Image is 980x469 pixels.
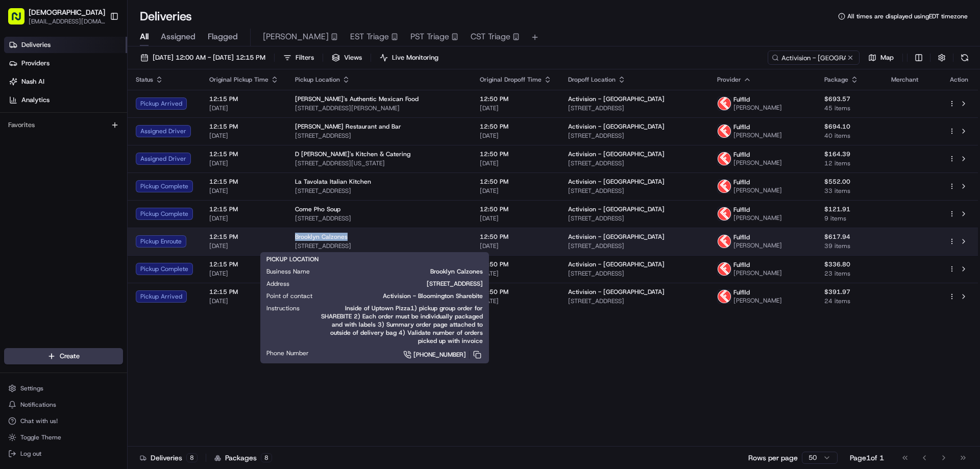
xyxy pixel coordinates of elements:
[209,205,279,213] span: 12:15 PM
[350,31,389,43] span: EST Triage
[480,288,552,296] span: 12:50 PM
[20,433,61,441] span: Toggle Theme
[266,349,309,357] span: Phone Number
[480,260,552,268] span: 12:50 PM
[21,77,44,86] span: Nash AI
[295,233,348,241] span: Brooklyn Calzones
[96,147,164,157] span: API Documentation
[60,352,80,361] span: Create
[824,288,875,296] span: $391.97
[410,31,449,43] span: PST Triage
[136,76,153,84] span: Status
[20,147,78,157] span: Knowledge Base
[4,117,123,133] div: Favorites
[824,205,875,213] span: $121.91
[344,53,362,62] span: Views
[733,151,750,159] span: Fulflld
[266,255,318,263] span: PICKUP LOCATION
[295,122,401,131] span: [PERSON_NAME] Restaurant and Bar
[824,233,875,241] span: $617.94
[733,241,782,250] span: [PERSON_NAME]
[4,398,123,412] button: Notifications
[35,107,129,115] div: We're available if you need us!
[480,150,552,158] span: 12:50 PM
[86,148,94,156] div: 💻
[733,297,782,305] span: [PERSON_NAME]
[209,132,279,140] span: [DATE]
[4,414,123,428] button: Chat with us!
[261,453,272,462] div: 8
[209,95,279,103] span: 12:15 PM
[733,206,750,214] span: Fulflld
[733,186,782,194] span: [PERSON_NAME]
[295,187,463,195] span: [STREET_ADDRESS]
[326,267,483,276] span: Brooklyn Calzones
[140,31,149,43] span: All
[4,447,123,461] button: Log out
[480,159,552,167] span: [DATE]
[295,150,410,158] span: D [PERSON_NAME]'s Kitchen & Catering
[480,205,552,213] span: 12:50 PM
[29,7,105,17] button: [DEMOGRAPHIC_DATA]
[733,95,750,104] span: Fulflld
[306,280,483,288] span: [STREET_ADDRESS]
[480,178,552,186] span: 12:50 PM
[136,51,270,65] button: [DATE] 12:00 AM - [DATE] 12:15 PM
[891,76,918,84] span: Merchant
[718,262,731,276] img: profile_Fulflld_OnFleet_Thistle_SF.png
[480,297,552,305] span: [DATE]
[329,292,483,300] span: Activision - Bloomington Sharebite
[568,178,665,186] span: Activision - [GEOGRAPHIC_DATA]
[140,453,198,463] div: Deliveries
[824,132,875,140] span: 40 items
[266,304,300,312] span: Instructions
[717,76,741,84] span: Provider
[4,92,127,108] a: Analytics
[209,269,279,278] span: [DATE]
[21,59,50,68] span: Providers
[29,17,105,26] button: [EMAIL_ADDRESS][DOMAIN_NAME]
[295,178,371,186] span: La Tavolata Italian Kitchen
[4,73,127,90] a: Nash AI
[733,288,750,297] span: Fulflld
[733,269,782,277] span: [PERSON_NAME]
[140,8,192,24] h1: Deliveries
[295,104,463,112] span: [STREET_ADDRESS][PERSON_NAME]
[824,159,875,167] span: 12 items
[948,76,970,84] div: Action
[82,143,168,161] a: 💻API Documentation
[327,51,366,65] button: Views
[824,242,875,250] span: 39 items
[209,150,279,158] span: 12:15 PM
[864,51,898,65] button: Map
[209,288,279,296] span: 12:15 PM
[10,41,186,57] p: Welcome 👋
[733,159,782,167] span: [PERSON_NAME]
[209,187,279,195] span: [DATE]
[824,178,875,186] span: $552.00
[209,76,268,84] span: Original Pickup Time
[209,233,279,241] span: 12:15 PM
[20,417,58,425] span: Chat with us!
[733,178,750,186] span: Fulflld
[295,159,463,167] span: [STREET_ADDRESS][US_STATE]
[296,53,314,62] span: Filters
[266,280,289,288] span: Address
[568,187,701,195] span: [STREET_ADDRESS]
[568,288,665,296] span: Activision - [GEOGRAPHIC_DATA]
[733,104,782,112] span: [PERSON_NAME]
[10,148,18,156] div: 📗
[880,53,894,62] span: Map
[295,205,340,213] span: Come Pho Soup
[733,131,782,139] span: [PERSON_NAME]
[20,450,41,458] span: Log out
[568,122,665,131] span: Activision - [GEOGRAPHIC_DATA]
[824,214,875,223] span: 9 items
[824,150,875,158] span: $164.39
[214,453,272,463] div: Packages
[295,76,340,84] span: Pickup Location
[209,104,279,112] span: [DATE]
[4,55,127,71] a: Providers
